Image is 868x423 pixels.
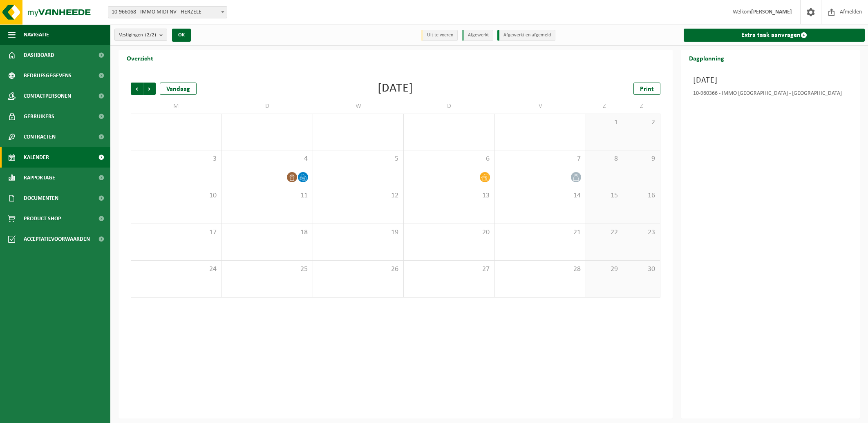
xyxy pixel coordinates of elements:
iframe: chat widget [4,405,136,423]
span: 28 [499,265,582,274]
li: Uit te voeren [421,30,458,41]
li: Afgewerkt en afgemeld [497,30,555,41]
li: Afgewerkt [462,30,493,41]
span: 11 [226,191,309,200]
span: 9 [627,154,656,163]
a: Print [633,83,660,95]
count: (2/2) [145,32,156,38]
span: 29 [590,265,619,274]
span: Acceptatievoorwaarden [24,229,90,249]
span: 4 [226,154,309,163]
span: Vorige [131,83,143,95]
h2: Dagplanning [681,50,732,66]
td: D [222,99,313,114]
span: 6 [408,154,490,163]
span: 14 [499,191,582,200]
span: 30 [627,265,656,274]
strong: [PERSON_NAME] [751,9,792,15]
h3: [DATE] [693,74,848,87]
span: 18 [226,228,309,237]
td: W [313,99,404,114]
span: 3 [135,154,217,163]
span: 10 [135,191,217,200]
span: Vestigingen [119,29,156,41]
span: Documenten [24,188,58,208]
span: 20 [408,228,490,237]
span: Rapportage [24,168,55,188]
span: Bedrijfsgegevens [24,65,72,86]
span: 15 [590,191,619,200]
span: Gebruikers [24,106,54,127]
td: D [404,99,495,114]
span: 12 [317,191,400,200]
button: OK [172,29,191,42]
span: 8 [590,154,619,163]
span: 17 [135,228,217,237]
span: Dashboard [24,45,54,65]
td: Z [623,99,660,114]
span: 2 [627,118,656,127]
span: Product Shop [24,208,61,229]
span: 5 [317,154,400,163]
span: 10-966068 - IMMO MIDI NV - HERZELE [108,7,227,18]
span: Contracten [24,127,56,147]
span: 27 [408,265,490,274]
span: 13 [408,191,490,200]
button: Vestigingen(2/2) [114,29,167,41]
td: M [131,99,222,114]
span: Navigatie [24,25,49,45]
td: Z [586,99,623,114]
a: Extra taak aanvragen [684,29,865,42]
span: 25 [226,265,309,274]
span: 7 [499,154,582,163]
span: Print [640,86,654,92]
span: 16 [627,191,656,200]
span: 23 [627,228,656,237]
div: [DATE] [378,83,413,95]
span: 21 [499,228,582,237]
span: 24 [135,265,217,274]
div: 10-960366 - IMMO [GEOGRAPHIC_DATA] - [GEOGRAPHIC_DATA] [693,91,848,99]
span: 19 [317,228,400,237]
span: 26 [317,265,400,274]
h2: Overzicht [119,50,161,66]
td: V [495,99,586,114]
span: Contactpersonen [24,86,71,106]
span: 10-966068 - IMMO MIDI NV - HERZELE [108,6,227,18]
span: 1 [590,118,619,127]
span: Kalender [24,147,49,168]
div: Vandaag [160,83,197,95]
span: 22 [590,228,619,237]
span: Volgende [143,83,156,95]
